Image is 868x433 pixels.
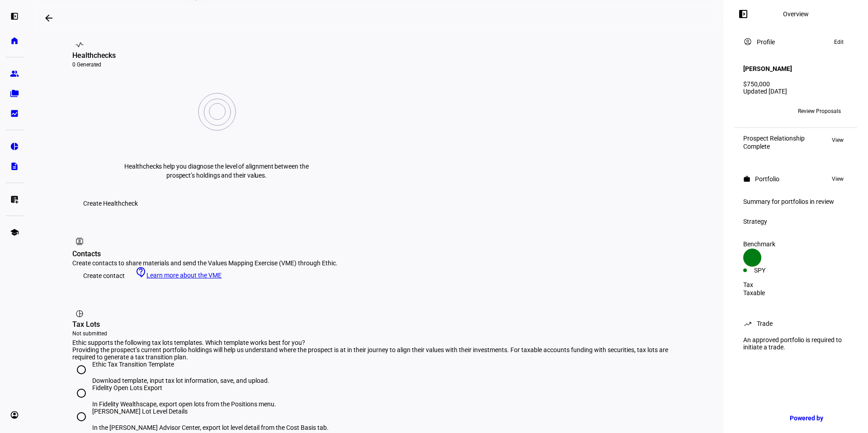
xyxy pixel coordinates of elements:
[10,69,19,78] eth-mat-symbol: group
[743,319,752,328] mat-icon: trending_up
[743,218,848,225] div: Strategy
[830,37,848,47] button: Edit
[72,249,680,259] div: Contacts
[146,272,222,279] span: Learn more about the VME
[754,267,796,274] div: SPY
[5,65,24,83] a: group
[743,143,805,150] div: Complete
[738,9,749,19] mat-icon: left_panel_open
[122,162,311,180] p: Healthchecks help you diagnose the level of alignment between the prospect’s holdings and their v...
[743,281,848,288] div: Tax
[136,272,222,279] a: Learn more about the VME
[5,157,24,175] a: description
[75,237,84,246] mat-icon: contacts
[43,13,54,24] mat-icon: arrow_backwards
[743,37,848,47] eth-panel-overview-card-header: Profile
[743,174,848,184] eth-panel-overview-card-header: Portfolio
[743,318,848,329] eth-panel-overview-card-header: Trade
[785,409,854,426] a: Powered by
[743,175,750,183] mat-icon: work
[743,198,848,205] div: Summary for portfolios in review
[743,289,848,297] div: Taxable
[92,424,329,431] div: In the [PERSON_NAME] Advisor Center, export lot level detail from the Cost Basis tab.
[783,10,809,18] div: Overview
[83,267,125,285] span: Create contact
[5,85,24,103] a: folder_copy
[798,104,841,118] span: Review Proposals
[92,400,276,408] div: In Fidelity Wealthscape, export open lots from the Positions menu.
[72,259,344,267] div: Create contacts to share materials and send the Values Mapping Exercise (VME) through Ethic.
[10,109,19,118] eth-mat-symbol: bid_landscape
[743,80,848,88] div: $750,000
[10,228,19,237] eth-mat-symbol: school
[136,267,146,278] mat-icon: contact_support
[5,137,24,155] a: pie_chart
[10,89,19,98] eth-mat-symbol: folder_copy
[72,194,149,212] button: Create Healthcheck
[72,61,361,68] div: 0 Generated
[75,40,84,49] mat-icon: vital_signs
[834,37,844,47] span: Edit
[92,408,329,415] div: [PERSON_NAME] Lot Level Details
[83,194,138,212] span: Create Healthcheck
[743,37,752,46] mat-icon: account_circle
[72,50,361,61] div: Healthchecks
[747,108,754,114] span: ER
[10,195,19,204] eth-mat-symbol: list_alt_add
[75,309,84,318] mat-icon: pie_chart
[92,361,269,368] div: Ethic Tax Transition Template
[743,65,792,72] h4: [PERSON_NAME]
[72,330,680,337] div: Not submitted
[10,36,19,45] eth-mat-symbol: home
[72,339,680,346] div: Ethic supports the following tax lots templates. Which template works best for you?
[10,162,19,171] eth-mat-symbol: description
[10,142,19,151] eth-mat-symbol: pie_chart
[743,88,848,95] div: Updated [DATE]
[743,240,848,248] div: Benchmark
[738,333,854,354] div: An approved portfolio is required to initiate a trade.
[72,319,680,330] div: Tax Lots
[743,135,805,142] div: Prospect Relationship
[757,38,775,46] div: Profile
[5,104,24,122] a: bid_landscape
[827,174,848,184] button: View
[72,346,680,361] div: Providing the prospect’s current portfolio holdings will help us understand where the prospect is...
[92,377,269,384] div: Download template, input tax lot information, save, and upload.
[757,320,773,327] div: Trade
[10,12,19,21] eth-mat-symbol: left_panel_open
[5,32,24,50] a: home
[72,267,136,285] button: Create contact
[755,175,779,183] div: Portfolio
[791,104,848,118] button: Review Proposals
[827,135,848,146] button: View
[92,384,276,391] div: Fidelity Open Lots Export
[832,135,844,146] span: View
[10,410,19,419] eth-mat-symbol: account_circle
[832,174,844,184] span: View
